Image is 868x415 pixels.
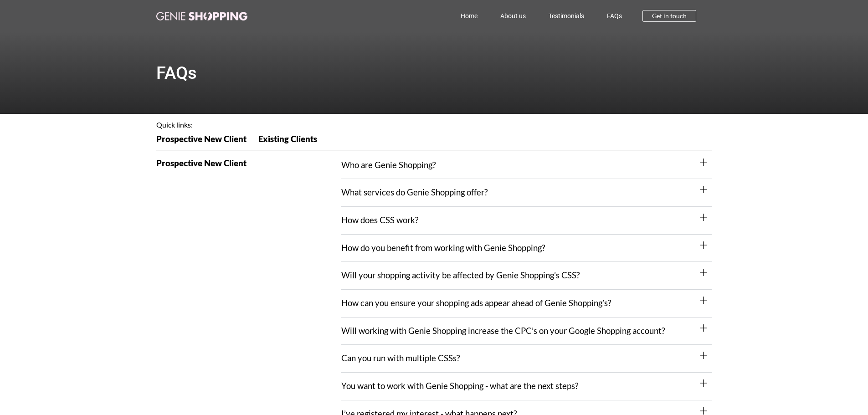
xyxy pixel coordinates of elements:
[341,179,712,207] div: What services do Genie Shopping offer?
[341,298,611,308] a: How can you ensure your shopping ads appear ahead of Genie Shopping’s?
[341,326,665,336] a: Will working with Genie Shopping increase the CPC’s on your Google Shopping account?
[341,381,578,391] a: You want to work with Genie Shopping - what are the next steps?
[341,373,712,400] div: You want to work with Genie Shopping - what are the next steps?
[341,207,712,235] div: How does CSS work?
[341,318,712,345] div: Will working with Genie Shopping increase the CPC’s on your Google Shopping account?
[156,159,342,168] h2: Prospective New Client
[341,152,712,179] div: Who are Genie Shopping?
[252,135,323,149] a: Existing Clients
[341,290,712,318] div: How can you ensure your shopping ads appear ahead of Genie Shopping’s?
[341,353,460,363] a: Can you run with multiple CSSs?
[156,64,712,82] h1: FAQs
[489,5,537,26] a: About us
[341,270,580,280] a: Will your shopping activity be affected by Genie Shopping’s CSS?
[449,5,489,26] a: Home
[341,345,712,373] div: Can you run with multiple CSSs?
[341,160,436,170] a: Who are Genie Shopping?
[341,262,712,290] div: Will your shopping activity be affected by Genie Shopping’s CSS?
[156,12,247,20] img: genie-shopping-logo
[537,5,596,26] a: Testimonials
[341,235,712,262] div: How do you benefit from working with Genie Shopping?
[341,243,545,253] a: How do you benefit from working with Genie Shopping?
[652,13,687,19] span: Get in touch
[156,121,712,128] h4: Quick links:
[156,135,252,149] a: Prospective New Client
[642,10,696,22] a: Get in touch
[341,215,418,225] a: How does CSS work?
[596,5,633,26] a: FAQs
[288,5,634,26] nav: Menu
[341,187,488,197] a: What services do Genie Shopping offer?
[258,135,317,143] span: Existing Clients
[156,135,247,143] span: Prospective New Client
